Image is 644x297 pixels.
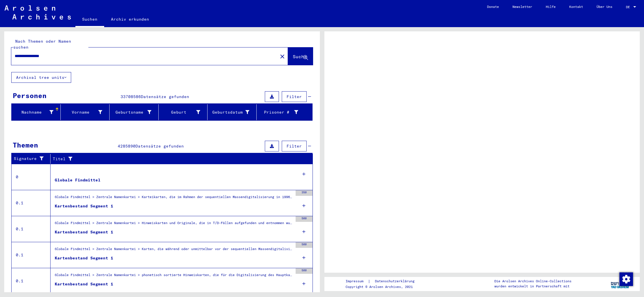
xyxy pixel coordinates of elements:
[161,109,200,115] div: Geburt‏
[55,272,293,280] div: Globale Findmittel > Zentrale Namenkartei > phonetisch sortierte Hinweiskarten, die für die Digit...
[259,108,305,117] div: Prisoner #
[257,104,312,120] mat-header-cell: Prisoner #
[118,144,136,149] span: 4285890
[14,156,46,162] div: Signature
[55,220,293,228] div: Globale Findmittel > Zentrale Namenkartei > Hinweiskarten und Originale, die in T/D-Fällen aufgef...
[277,51,288,62] button: Clear
[12,104,61,120] mat-header-cell: Nachname
[619,272,633,286] img: Zustimmung ändern
[287,94,302,99] span: Filter
[104,12,156,26] a: Archiv erkunden
[53,154,307,163] div: Titel
[12,190,51,216] td: 0.1
[259,109,298,115] div: Prisoner #
[13,39,71,50] mat-label: Nach Themen oder Namen suchen
[14,109,53,115] div: Nachname
[136,144,184,149] span: Datensätze gefunden
[141,94,189,99] span: Datensätze gefunden
[12,164,51,190] td: 0
[12,216,51,242] td: 0.1
[5,5,71,19] img: Arolsen_neg.svg
[75,12,104,27] a: Suchen
[13,140,38,150] div: Themen
[296,190,313,196] div: 350
[296,268,313,274] div: 500
[55,203,113,209] div: Kartenbestand Segment 1
[61,104,110,120] mat-header-cell: Vorname
[12,268,51,294] td: 0.1
[55,281,113,287] div: Kartenbestand Segment 1
[282,141,307,151] button: Filter
[55,246,293,254] div: Globale Findmittel > Zentrale Namenkartei > Karten, die während oder unmittelbar vor der sequenti...
[210,108,256,117] div: Geburtsdatum
[14,154,52,163] div: Signature
[626,5,632,9] span: DE
[121,94,141,99] span: 33708586
[12,242,51,268] td: 0.1
[610,277,631,291] img: yv_logo.png
[55,194,293,202] div: Globale Findmittel > Zentrale Namenkartei > Karteikarten, die im Rahmen der sequentiellen Massend...
[346,284,421,289] p: Copyright © Arolsen Archives, 2021
[287,144,302,149] span: Filter
[370,278,421,284] a: Datenschutzerklärung
[112,108,158,117] div: Geburtsname
[494,279,571,284] p: Die Arolsen Archives Online-Collections
[346,278,421,284] div: |
[11,72,71,83] button: Archival tree units
[288,47,313,65] button: Suche
[13,90,47,101] div: Personen
[53,156,302,162] div: Titel
[210,109,249,115] div: Geburtsdatum
[494,284,571,289] p: wurden entwickelt in Partnerschaft mit
[55,255,113,261] div: Kartenbestand Segment 1
[279,53,286,60] mat-icon: close
[159,104,208,120] mat-header-cell: Geburt‏
[55,229,113,235] div: Kartenbestand Segment 1
[282,91,307,102] button: Filter
[296,242,313,248] div: 500
[110,104,159,120] mat-header-cell: Geburtsname
[112,109,151,115] div: Geburtsname
[161,108,208,117] div: Geburt‏
[55,177,101,183] div: Globale Findmittel
[63,108,110,117] div: Vorname
[296,216,313,222] div: 500
[63,109,102,115] div: Vorname
[208,104,257,120] mat-header-cell: Geburtsdatum
[346,278,368,284] a: Impressum
[14,108,60,117] div: Nachname
[293,54,307,59] span: Suche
